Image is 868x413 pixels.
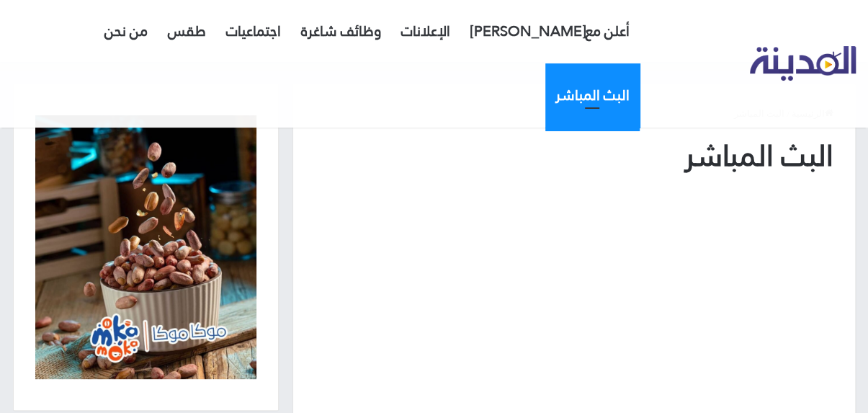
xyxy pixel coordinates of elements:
[315,136,833,177] h1: البث المباشر
[750,46,856,81] img: تلفزيون المدينة
[545,63,640,128] a: البث المباشر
